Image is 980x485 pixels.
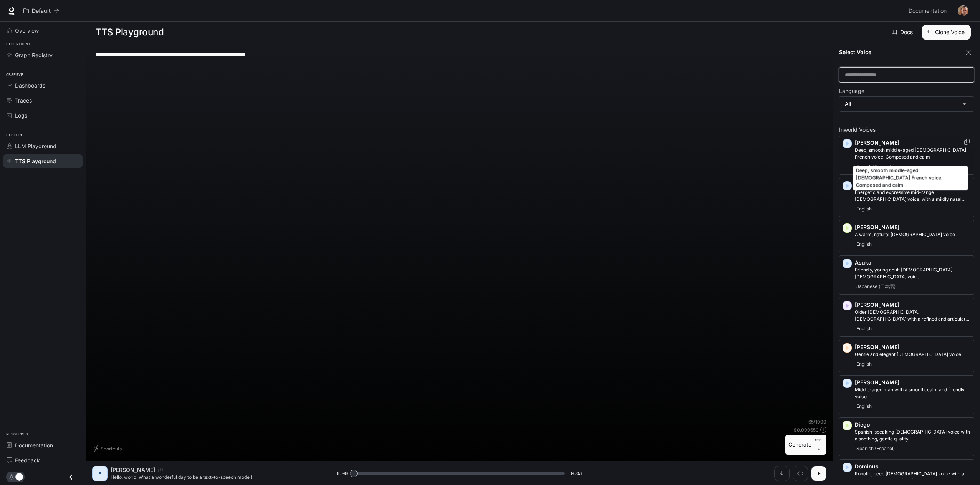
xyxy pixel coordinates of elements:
[855,267,971,280] p: Friendly, young adult Japanese female voice
[155,468,166,472] button: Copy Voice ID
[571,470,582,477] span: 0:03
[855,444,896,453] span: Spanish (Español)
[855,282,897,291] span: Japanese (日本語)
[855,301,971,309] p: [PERSON_NAME]
[855,324,873,333] span: English
[15,96,32,104] span: Traces
[855,147,971,161] p: Deep, smooth middle-aged male French voice. Composed and calm
[814,438,823,447] p: CTRL +
[785,435,826,455] button: GenerateCTRL +⏎
[3,48,83,62] a: Graph Registry
[855,343,971,351] p: [PERSON_NAME]
[15,51,53,59] span: Graph Registry
[855,231,971,238] p: A warm, natural female voice
[922,25,971,40] button: Clone Voice
[808,419,826,425] p: 65 / 1000
[95,25,164,40] h1: TTS Playground
[855,139,971,147] p: [PERSON_NAME]
[855,463,971,470] p: Dominus
[3,139,83,153] a: LLM Playground
[906,3,952,18] a: Documentation
[15,456,40,464] span: Feedback
[3,454,83,467] a: Feedback
[855,204,873,214] span: English
[963,139,971,145] button: Copy Voice ID
[855,421,971,429] p: Diego
[111,466,155,474] p: [PERSON_NAME]
[814,438,823,452] p: ⏎
[15,142,56,150] span: LLM Playground
[3,109,83,122] a: Logs
[15,111,27,119] span: Logs
[855,259,971,267] p: Asuka
[839,127,974,132] p: Inworld Voices
[855,223,971,231] p: [PERSON_NAME]
[3,154,83,168] a: TTS Playground
[909,6,947,16] span: Documentation
[855,240,873,249] span: English
[890,25,916,40] a: Docs
[855,309,971,323] p: Older British male with a refined and articulate voice
[839,88,864,94] p: Language
[3,79,83,92] a: Dashboards
[855,351,971,358] p: Gentle and elegant female voice
[855,429,971,442] p: Spanish-speaking male voice with a soothing, gentle quality
[855,386,971,400] p: Middle-aged man with a smooth, calm and friendly voice
[958,5,968,16] img: User avatar
[15,81,45,89] span: Dashboards
[15,441,53,449] span: Documentation
[774,466,790,481] button: Download audio
[15,157,56,165] span: TTS Playground
[855,359,873,369] span: English
[92,442,125,455] button: Shortcuts
[955,3,971,18] button: User avatar
[855,470,971,484] p: Robotic, deep male voice with a menacing quality. Perfect for villains
[794,427,819,433] p: $ 0.000650
[20,3,63,18] button: All workspaces
[3,24,83,37] a: Overview
[853,166,968,190] div: Deep, smooth middle-aged [DEMOGRAPHIC_DATA] French voice. Composed and calm
[111,474,318,480] p: Hello, world! What a wonderful day to be a text-to-speech model!
[94,467,106,480] div: A
[855,189,971,203] p: Energetic and expressive mid-range male voice, with a mildly nasal quality
[855,402,873,411] span: English
[15,472,23,481] span: Dark mode toggle
[32,8,51,14] p: Default
[3,439,83,452] a: Documentation
[337,470,348,477] span: 0:00
[839,97,974,111] div: All
[3,94,83,107] a: Traces
[15,26,39,35] span: Overview
[793,466,808,481] button: Inspect
[855,379,971,386] p: [PERSON_NAME]
[62,469,79,485] button: Close drawer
